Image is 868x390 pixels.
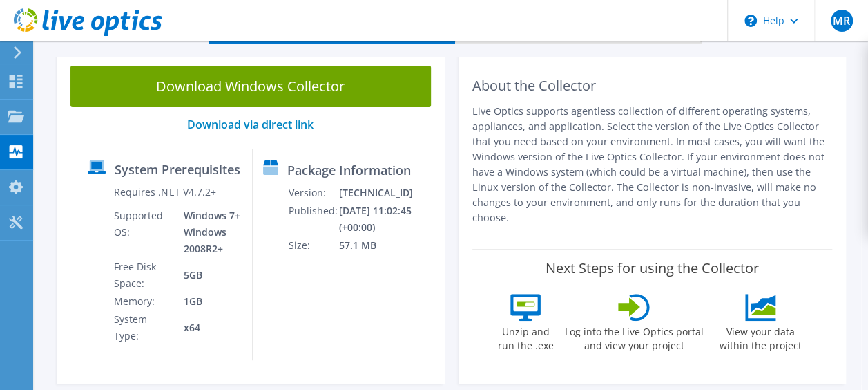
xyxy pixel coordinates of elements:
[113,292,173,310] td: Memory:
[338,184,438,202] td: [TECHNICAL_ID]
[113,258,173,292] td: Free Disk Space:
[173,310,242,345] td: x64
[744,15,757,27] svg: \n
[831,10,853,32] span: MR
[546,260,759,277] label: Next Steps for using the Collector
[472,104,833,225] p: Live Optics supports agentless collection of different operating systems, appliances, and applica...
[288,184,338,202] td: Version:
[472,77,833,94] h2: About the Collector
[711,321,810,353] label: View your data within the project
[113,310,173,345] td: System Type:
[288,202,338,236] td: Published:
[114,185,215,199] label: Requires .NET V4.7.2+
[70,66,431,107] a: Download Windows Collector
[494,321,557,353] label: Unzip and run the .exe
[338,236,438,254] td: 57.1 MB
[187,117,314,132] a: Download via direct link
[173,207,242,258] td: Windows 7+ Windows 2008R2+
[338,202,438,236] td: [DATE] 11:02:45 (+00:00)
[173,292,242,310] td: 1GB
[287,163,411,177] label: Package Information
[564,321,704,353] label: Log into the Live Optics portal and view your project
[113,207,173,258] td: Supported OS:
[115,162,240,176] label: System Prerequisites
[173,258,242,292] td: 5GB
[288,236,338,254] td: Size:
